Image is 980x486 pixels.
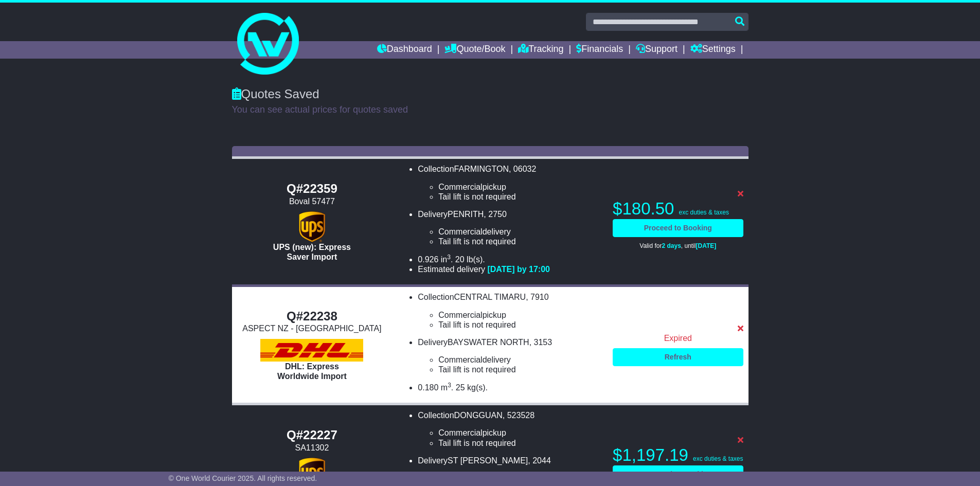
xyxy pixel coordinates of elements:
span: Commercial [438,183,482,191]
p: Valid for , until [613,242,743,249]
li: Collection [418,164,602,202]
span: ST [PERSON_NAME] [448,456,528,465]
a: Dashboard [377,41,432,59]
span: 25 [456,383,465,392]
img: UPS (new): Express Saver Import [299,211,325,242]
img: DHL: Express Worldwide Import [260,339,363,362]
span: DHL: Express Worldwide Import [277,362,347,381]
li: pickup [438,428,602,438]
span: , 7910 [526,293,548,301]
a: Refresh [613,348,743,366]
a: Settings [690,41,736,59]
a: Quote/Book [444,41,505,59]
span: [DATE] [696,242,717,249]
span: $ [613,445,688,464]
span: 180.50 [622,199,674,218]
a: Tracking [518,41,563,59]
span: 0.926 [418,255,438,264]
span: lb(s). [467,255,485,264]
sup: 3 [448,382,451,389]
a: Support [636,41,678,59]
span: FARMINGTON [454,165,509,173]
div: SA11302 [237,443,387,453]
div: Q#22238 [237,309,387,324]
sup: 3 [447,254,451,261]
span: exc duties & taxes [693,455,743,462]
span: PENRITH [448,210,484,219]
li: Tail lift is not required [438,438,602,448]
div: Boval 57477 [237,196,387,206]
span: Commercial [438,311,482,319]
li: Collection [418,292,602,330]
li: Tail lift is not required [438,237,602,246]
span: 1,197.19 [622,445,688,464]
div: Expired [613,333,743,343]
span: , 523528 [503,411,534,420]
p: You can see actual prices for quotes saved [232,104,749,116]
span: DONGGUAN [454,411,503,420]
li: pickup [438,182,602,192]
span: Commercial [438,428,482,437]
span: BAYSWATER NORTH [448,338,529,347]
li: Estimated delivery [418,264,602,274]
span: kg(s). [467,383,488,392]
span: © One World Courier 2025. All rights reserved. [169,474,317,482]
span: Commercial [438,227,482,236]
span: Commercial [438,355,482,364]
a: Financials [576,41,623,59]
span: 20 [455,255,465,264]
span: , 3153 [529,338,552,347]
span: , 2044 [528,456,550,465]
span: UPS (new): Express Saver Import [273,243,351,261]
div: Quotes Saved [232,87,749,102]
span: 0.180 [418,383,438,392]
span: $ [613,199,674,218]
span: exc duties & taxes [679,209,729,216]
div: Q#22359 [237,182,387,196]
li: Tail lift is not required [438,320,602,330]
li: delivery [438,227,602,237]
span: in . [441,255,453,264]
li: Collection [418,410,602,448]
li: Delivery [418,337,602,375]
a: Proceed to Booking [613,219,743,237]
li: Tail lift is not required [438,192,602,202]
div: Q#22227 [237,428,387,443]
li: Tail lift is not required [438,365,602,374]
li: pickup [438,310,602,320]
a: Proceed to Booking [613,465,743,483]
span: , 2750 [484,210,506,219]
span: [DATE] by 17:00 [487,265,550,274]
li: delivery [438,355,602,365]
span: CENTRAL TIMARU [454,293,526,301]
span: m . [441,383,453,392]
li: Delivery [418,209,602,247]
span: 2 days [662,242,681,249]
span: , 06032 [509,165,536,173]
div: ASPECT NZ - [GEOGRAPHIC_DATA] [237,323,387,333]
